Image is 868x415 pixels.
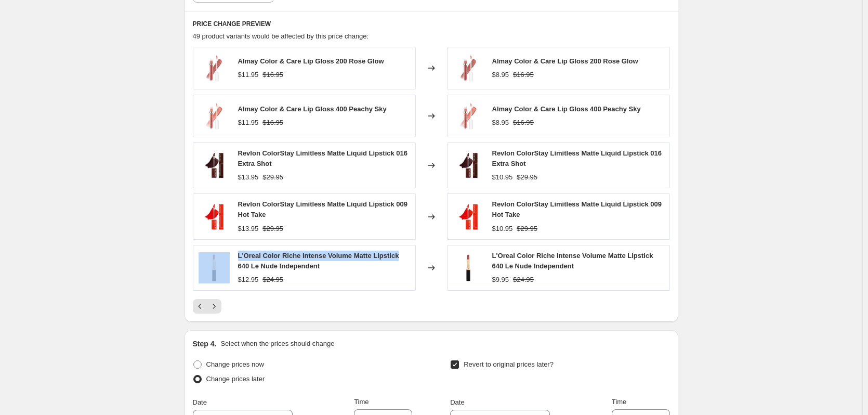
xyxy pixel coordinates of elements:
[207,299,221,314] button: Next
[238,200,408,218] span: Revlon ColorStay Limitless Matte Liquid Lipstick 009 Hot Take
[238,252,399,270] span: L'Oreal Color Riche Intense Volume Matte Lipstick 640 Le Nude Independent
[193,20,670,28] h6: PRICE CHANGE PREVIEW
[199,100,230,132] img: 91gJY-qbpcL-Photoroom-16_80x.webp
[453,53,484,84] img: 91gJY-qbpcL-Photoroom-14_80x.webp
[262,275,283,285] strike: $24.95
[492,224,513,234] div: $10.95
[492,275,509,285] div: $9.95
[513,275,534,285] strike: $24.95
[199,201,230,232] img: image-Photoroom-17_80x.webp
[492,200,662,218] span: Revlon ColorStay Limitless Matte Liquid Lipstick 009 Hot Take
[262,224,283,234] strike: $29.95
[492,149,662,167] span: Revlon ColorStay Limitless Matte Liquid Lipstick 016 Extra Shot
[238,149,408,167] span: Revlon ColorStay Limitless Matte Liquid Lipstick 016 Extra Shot
[453,201,484,232] img: image-Photoroom-17_80x.webp
[513,118,534,128] strike: $16.95
[492,57,638,65] span: Almay Color & Care Lip Gloss 200 Rose Glow
[199,252,230,283] img: SFB260-Photoroom-14_80x.webp
[492,172,513,183] div: $10.95
[517,172,537,183] strike: $29.95
[517,224,537,234] strike: $29.95
[206,375,265,383] span: Change prices later
[464,360,554,368] span: Revert to original prices later?
[492,105,641,113] span: Almay Color & Care Lip Gloss 400 Peachy Sky
[238,57,384,65] span: Almay Color & Care Lip Gloss 200 Rose Glow
[262,172,283,183] strike: $29.95
[453,100,484,132] img: 91gJY-qbpcL-Photoroom-16_80x.webp
[612,398,626,406] span: Time
[199,150,230,181] img: ES-Photoroom_7b62163f-8abd-4006-9b6f-b45510562465_80x.webp
[199,53,230,84] img: 91gJY-qbpcL-Photoroom-14_80x.webp
[238,224,259,234] div: $13.95
[354,398,369,406] span: Time
[492,252,653,270] span: L'Oreal Color Riche Intense Volume Matte Lipstick 640 Le Nude Independent
[193,339,217,349] h2: Step 4.
[238,105,387,113] span: Almay Color & Care Lip Gloss 400 Peachy Sky
[513,70,534,80] strike: $16.95
[238,275,259,285] div: $12.95
[492,118,509,128] div: $8.95
[193,299,207,314] button: Previous
[220,339,334,349] p: Select when the prices should change
[262,70,283,80] strike: $16.95
[453,150,484,181] img: ES-Photoroom_7b62163f-8abd-4006-9b6f-b45510562465_80x.webp
[492,70,509,80] div: $8.95
[193,398,207,406] span: Date
[193,32,369,40] span: 49 product variants would be affected by this price change:
[193,299,221,314] nav: Pagination
[238,118,259,128] div: $11.95
[206,360,264,368] span: Change prices now
[238,172,259,183] div: $13.95
[450,398,464,406] span: Date
[238,70,259,80] div: $11.95
[453,252,484,283] img: SFB260-Photoroom-14_80x.webp
[262,118,283,128] strike: $16.95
